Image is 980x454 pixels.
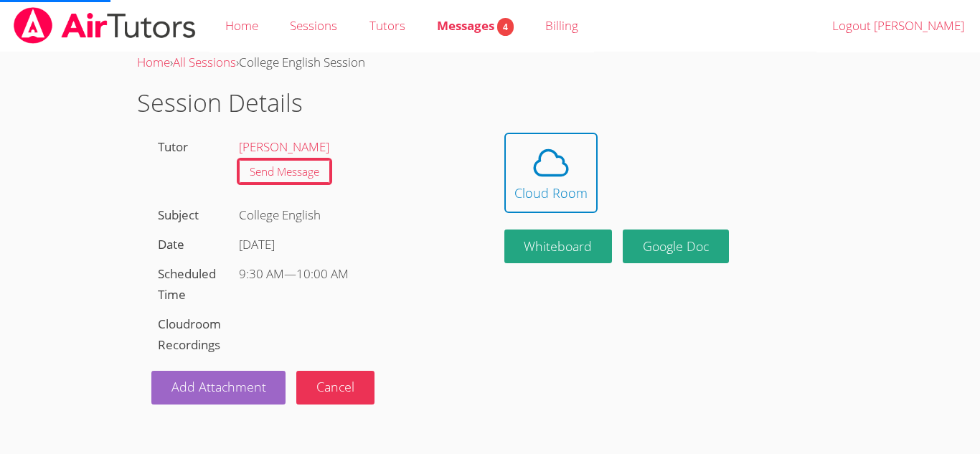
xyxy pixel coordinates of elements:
[296,265,349,282] span: 10:00 AM
[137,52,843,73] div: › ›
[137,54,170,70] a: Home
[296,371,374,405] button: Cancel
[239,160,330,184] a: Send Message
[497,18,514,36] span: 4
[514,183,588,203] div: Cloud Room
[12,7,197,44] img: airtutors_banner-c4298cdbf04f3fff15de1276eac7730deb9818008684d7c2e4769d2f7ddbe033.png
[158,236,184,252] label: Date
[232,201,476,230] div: College English
[623,230,729,263] a: Google Doc
[137,85,843,121] h1: Session Details
[239,264,469,285] div: —
[158,207,199,223] label: Subject
[158,265,216,303] label: Scheduled Time
[158,316,221,353] label: Cloudroom Recordings
[504,230,613,263] button: Whiteboard
[437,17,514,34] span: Messages
[239,138,329,155] a: [PERSON_NAME]
[151,371,286,405] a: Add Attachment
[239,54,365,70] span: College English Session
[504,133,598,213] button: Cloud Room
[173,54,236,70] a: All Sessions
[239,235,469,255] div: [DATE]
[239,265,284,282] span: 9:30 AM
[158,138,188,155] label: Tutor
